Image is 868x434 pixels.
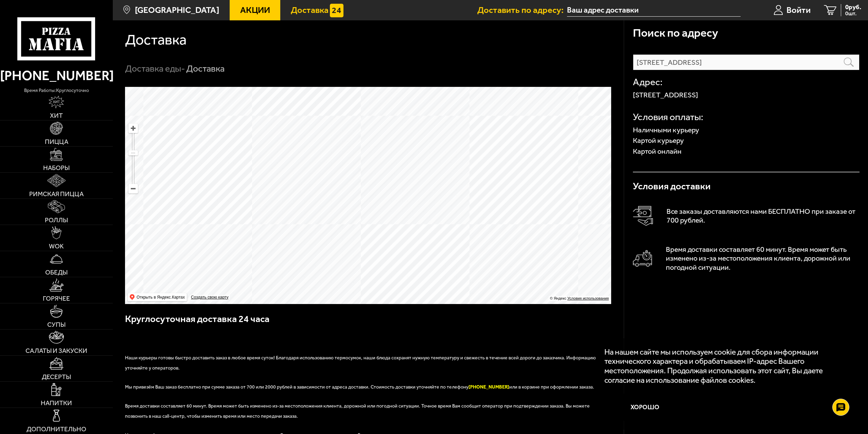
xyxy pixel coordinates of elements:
span: Время доставки составляет 60 минут. Время может быть изменено из-за местоположения клиента, дорож... [125,403,590,419]
span: Обеды [45,269,68,276]
span: Хит [50,112,63,119]
ymaps: Открыть в Яндекс.Картах [137,293,185,301]
span: Доставить по адресу: [477,6,567,15]
span: WOK [49,243,64,249]
input: Ваш адрес доставки [567,4,741,17]
input: Введите название улицы [633,54,860,70]
span: Наши курьеры готовы быстро доставить заказ в любое время суток! Благодаря использованию термосумо... [125,355,596,371]
span: Мы привезём Ваш заказ бесплатно при сумме заказа от 700 или 2000 рублей в зависимости от адреса д... [125,384,594,390]
p: Картой онлайн [633,148,860,155]
h3: Условия доставки [633,182,860,191]
ymaps: Открыть в Яндекс.Картах [128,293,187,301]
span: Супы [47,321,66,328]
span: Дополнительно [26,426,86,432]
h4: Условия оплаты: [633,112,860,122]
p: На нашем сайте мы используем cookie для сбора информации технического характера и обрабатываем IP... [604,347,843,385]
a: Создать свою карту [190,295,230,300]
span: Десерты [42,374,71,380]
p: Картой курьеру [633,137,860,144]
img: Оплата доставки [633,206,653,226]
p: Все заказы доставляются нами БЕСПЛАТНО при заказе от 700 рублей. [667,207,860,225]
ymaps: © Яндекс [550,296,566,300]
h4: Адрес: [633,77,860,87]
img: 15daf4d41897b9f0e9f617042186c801.svg [330,4,343,17]
a: Доставка еды- [125,63,185,74]
span: 0 шт. [845,11,861,16]
h1: Доставка [125,33,187,47]
p: [STREET_ADDRESS] [633,91,860,98]
span: Пицца [45,138,68,145]
b: [PHONE_NUMBER] [468,384,509,390]
img: Автомобиль доставки [633,250,652,267]
h3: Поиск по адресу [633,27,718,38]
span: Роллы [45,217,68,223]
div: Доставка [186,63,225,75]
a: Условия использования [567,296,609,300]
p: Наличными курьеру [633,126,860,133]
span: Акции [240,6,270,15]
span: [GEOGRAPHIC_DATA] [135,6,219,15]
span: Римская пицца [29,191,84,197]
span: Напитки [41,400,72,406]
p: Время доставки составляет 60 минут. Время может быть изменено из-за местоположения клиента, дорож... [666,245,860,272]
span: Салаты и закуски [25,347,87,354]
button: Хорошо [604,394,686,421]
span: Войти [786,6,811,15]
h3: Круглосуточная доставка 24 часа [125,313,612,335]
span: 0 руб. [845,4,861,11]
span: Доставка [291,6,329,15]
span: Наборы [43,165,70,171]
span: Горячее [43,295,70,302]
